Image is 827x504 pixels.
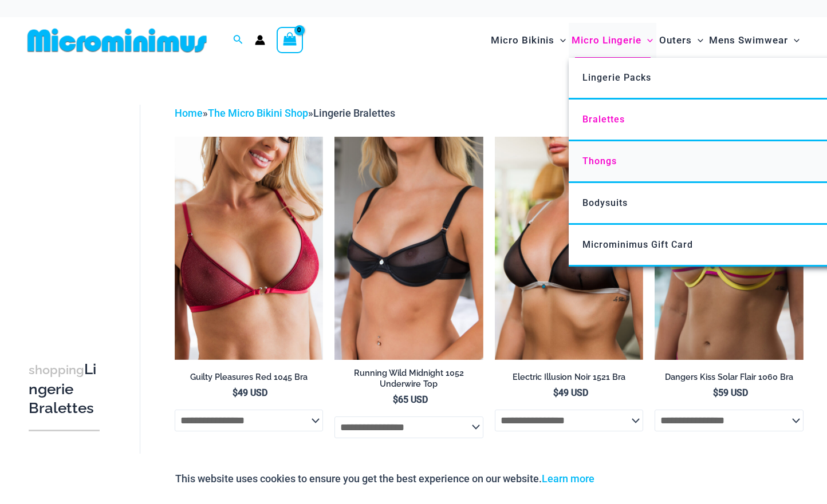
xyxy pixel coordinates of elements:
[334,137,483,359] img: Running Wild Midnight 1052 Top 01
[495,137,644,359] a: Electric Illusion Noir 1521 Bra 01Electric Illusion Noir 1521 Bra 682 Thong 07Electric Illusion N...
[208,107,308,119] a: The Micro Bikini Shop
[569,23,656,58] a: Micro LingerieMenu ToggleMenu Toggle
[334,137,483,359] a: Running Wild Midnight 1052 Top 01Running Wild Midnight 1052 Top 6052 Bottom 06Running Wild Midnig...
[709,26,788,55] span: Mens Swimwear
[495,372,644,387] a: Electric Illusion Noir 1521 Bra
[175,372,324,383] h2: Guilty Pleasures Red 1045 Bra
[255,35,265,45] a: Account icon link
[175,137,324,359] img: Guilty Pleasures Red 1045 Bra 01
[486,21,804,59] nav: Site Navigation
[706,23,802,58] a: Mens SwimwearMenu ToggleMenu Toggle
[29,363,84,377] span: shopping
[393,394,428,405] bdi: 65 USD
[175,137,324,359] a: Guilty Pleasures Red 1045 Bra 01Guilty Pleasures Red 1045 Bra 02Guilty Pleasures Red 1045 Bra 02
[713,387,718,398] span: $
[488,23,569,58] a: Micro BikinisMenu ToggleMenu Toggle
[233,33,243,47] a: Search icon link
[233,387,238,398] span: $
[334,368,483,394] a: Running Wild Midnight 1052 Underwire Top
[175,372,324,387] a: Guilty Pleasures Red 1045 Bra
[491,26,554,55] span: Micro Bikinis
[553,387,558,398] span: $
[582,239,693,250] span: Microminimus Gift Card
[334,368,483,389] h2: Running Wild Midnight 1052 Underwire Top
[582,197,628,208] span: Bodysuits
[713,387,748,398] bdi: 59 USD
[29,96,132,324] iframe: TrustedSite Certified
[393,394,398,405] span: $
[553,387,588,398] bdi: 49 USD
[495,372,644,383] h2: Electric Illusion Noir 1521 Bra
[656,23,706,58] a: OutersMenu ToggleMenu Toggle
[277,27,303,53] a: View Shopping Cart, empty
[582,72,651,83] span: Lingerie Packs
[659,26,692,55] span: Outers
[641,26,653,55] span: Menu Toggle
[495,137,644,359] img: Electric Illusion Noir 1521 Bra 01
[788,26,800,55] span: Menu Toggle
[542,473,594,485] a: Learn more
[23,27,211,53] img: MM SHOP LOGO FLAT
[692,26,703,55] span: Menu Toggle
[313,107,395,119] span: Lingerie Bralettes
[175,470,594,487] p: This website uses cookies to ensure you get the best experience on our website.
[655,372,804,383] h2: Dangers Kiss Solar Flair 1060 Bra
[233,387,267,398] bdi: 49 USD
[554,26,566,55] span: Menu Toggle
[29,360,100,418] h3: Lingerie Bralettes
[582,156,617,166] span: Thongs
[175,107,395,119] span: » »
[572,26,641,55] span: Micro Lingerie
[655,372,804,387] a: Dangers Kiss Solar Flair 1060 Bra
[603,465,652,493] button: Accept
[582,114,625,125] span: Bralettes
[175,107,203,119] a: Home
